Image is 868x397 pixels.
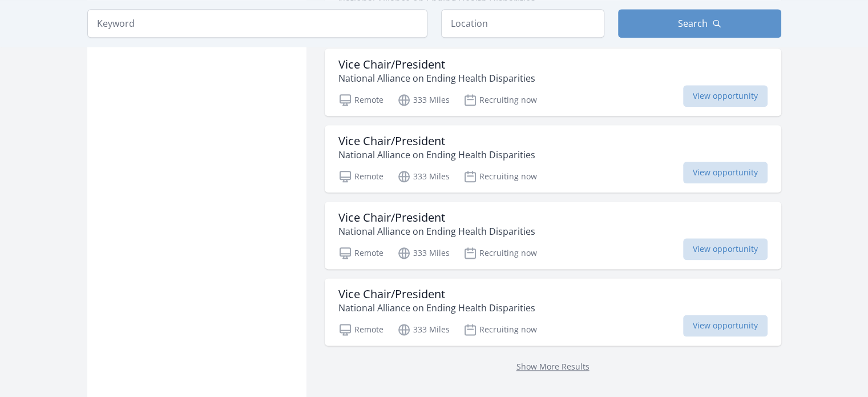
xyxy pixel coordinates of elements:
[338,93,383,107] p: Remote
[683,85,768,107] span: View opportunity
[397,93,450,107] p: 333 Miles
[463,170,537,183] p: Recruiting now
[325,278,781,346] a: Vice Chair/President National Alliance on Ending Health Disparities Remote 333 Miles Recruiting n...
[397,246,450,260] p: 333 Miles
[516,361,590,372] a: Show More Results
[338,170,383,183] p: Remote
[683,162,768,183] span: View opportunity
[338,287,535,301] h3: Vice Chair/President
[338,246,383,260] p: Remote
[463,323,537,336] p: Recruiting now
[325,202,781,269] a: Vice Chair/President National Alliance on Ending Health Disparities Remote 333 Miles Recruiting n...
[441,9,604,38] input: Location
[463,93,537,107] p: Recruiting now
[325,49,781,116] a: Vice Chair/President National Alliance on Ending Health Disparities Remote 333 Miles Recruiting n...
[338,148,535,162] p: National Alliance on Ending Health Disparities
[338,71,535,85] p: National Alliance on Ending Health Disparities
[397,170,450,183] p: 333 Miles
[338,224,535,238] p: National Alliance on Ending Health Disparities
[463,246,537,260] p: Recruiting now
[338,58,535,71] h3: Vice Chair/President
[618,9,781,38] button: Search
[325,125,781,193] a: Vice Chair/President National Alliance on Ending Health Disparities Remote 333 Miles Recruiting n...
[87,9,427,38] input: Keyword
[683,238,768,260] span: View opportunity
[338,211,535,224] h3: Vice Chair/President
[683,315,768,336] span: View opportunity
[678,17,708,30] span: Search
[338,134,535,148] h3: Vice Chair/President
[397,323,450,336] p: 333 Miles
[338,301,535,315] p: National Alliance on Ending Health Disparities
[338,323,383,336] p: Remote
